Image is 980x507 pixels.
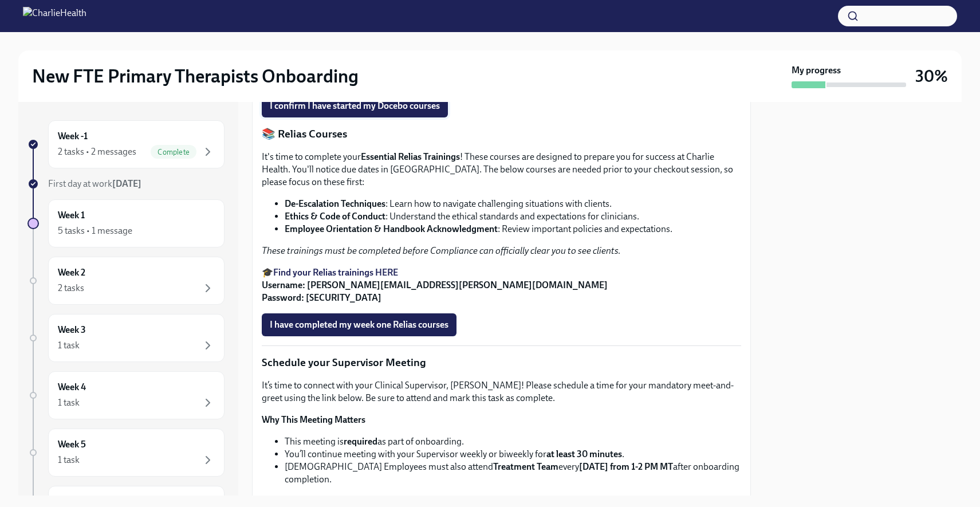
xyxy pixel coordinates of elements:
strong: Essential Relias Trainings [361,151,460,162]
li: This meeting is as part of onboarding. [285,435,741,448]
p: 📚 Relias Courses [262,127,741,142]
strong: Treatment Team [493,461,558,472]
strong: Username: [PERSON_NAME][EMAIL_ADDRESS][PERSON_NAME][DOMAIN_NAME] Password: [SECURITY_DATA] [262,280,608,303]
strong: [DATE] [112,178,141,189]
li: You’ll continue meeting with your Supervisor weekly or biweekly for . [285,448,741,461]
strong: Ethics & Code of Conduct [285,211,385,222]
p: 🎓 [262,266,741,304]
p: Schedule your Supervisor Meeting [262,355,741,370]
h6: Week 4 [58,381,86,394]
h3: 30% [915,66,948,87]
a: First day at work[DATE] [27,178,225,190]
li: : Learn how to navigate challenging situations with clients. [285,198,741,210]
a: Find your Relias trainings HERE [273,267,398,278]
a: Week 22 tasks [27,257,225,305]
div: 1 task [58,396,80,409]
div: 2 tasks [58,282,84,294]
p: It’s time to connect with your Clinical Supervisor, [PERSON_NAME]! Please schedule a time for you... [262,379,741,404]
em: These trainings must be completed before Compliance can officially clear you to see clients. [262,245,621,256]
strong: [DATE] from 1-2 PM MT [579,461,673,472]
strong: required [344,436,377,447]
a: Week 31 task [27,314,225,362]
strong: at least 30 minutes [546,449,622,459]
h6: Week 3 [58,324,86,336]
li: : Understand the ethical standards and expectations for clinicians. [285,210,741,223]
strong: Scheduling Tip [273,496,331,506]
strong: De-Escalation Techniques [285,198,385,209]
div: 2 tasks • 2 messages [58,146,136,158]
p: It's time to complete your ! These courses are designed to prepare you for success at Charlie Hea... [262,151,741,188]
span: Complete [151,148,196,156]
li: : Review important policies and expectations. [285,223,741,235]
div: 1 task [58,339,80,352]
span: First day at work [48,178,141,189]
li: [DEMOGRAPHIC_DATA] Employees must also attend every after onboarding completion. [285,461,741,486]
a: Week 41 task [27,371,225,419]
button: I confirm I have started my Docebo courses [262,95,448,117]
strong: My progress [792,64,841,77]
h6: Week 1 [58,209,85,222]
a: Week 15 tasks • 1 message [27,199,225,247]
a: Week 51 task [27,429,225,477]
strong: Why This Meeting Matters [262,414,365,425]
div: 5 tasks • 1 message [58,225,132,237]
a: Week -12 tasks • 2 messagesComplete [27,120,225,168]
div: 1 task [58,454,80,466]
span: I confirm I have started my Docebo courses [270,100,440,112]
strong: Employee Orientation & Handbook Acknowledgment [285,223,498,234]
h6: Week -1 [58,130,88,143]
span: I have completed my week one Relias courses [270,319,448,331]
img: CharlieHealth [23,7,86,25]
h2: New FTE Primary Therapists Onboarding [32,65,359,88]
button: I have completed my week one Relias courses [262,313,456,336]
h6: Week 5 [58,438,86,451]
h6: Week 2 [58,266,85,279]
